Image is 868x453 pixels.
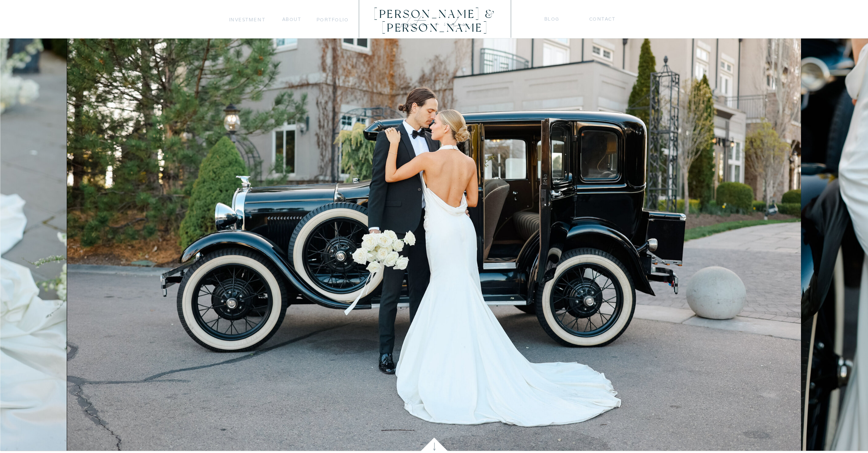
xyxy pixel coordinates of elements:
[229,16,265,24] a: Investment
[589,15,616,23] a: Contact
[361,8,510,21] a: [PERSON_NAME] & [PERSON_NAME]
[282,15,301,23] a: about
[544,15,559,23] a: blog
[317,16,348,24] a: portfolio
